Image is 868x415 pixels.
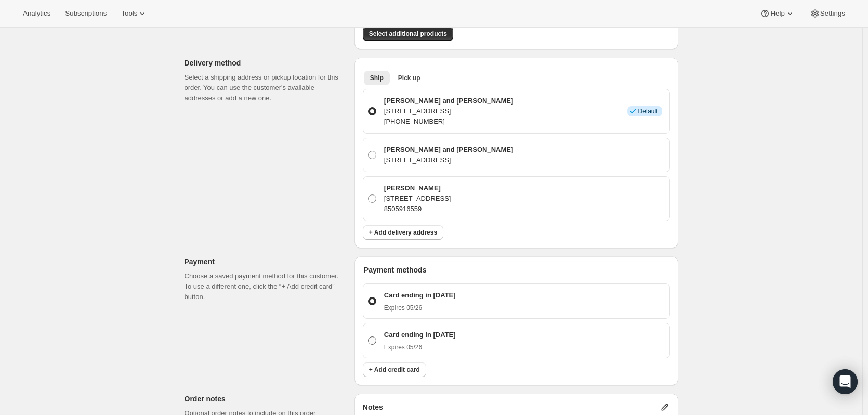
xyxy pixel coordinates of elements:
button: Tools [115,6,154,21]
p: [PERSON_NAME] and [PERSON_NAME] [384,145,513,155]
div: Open Intercom Messenger [833,369,858,394]
button: Help [754,6,801,21]
span: Ship [370,74,384,82]
span: Subscriptions [65,9,107,18]
span: Notes [363,402,383,412]
p: Choose a saved payment method for this customer. To use a different one, click the “+ Add credit ... [185,271,346,302]
p: 8505916559 [384,204,451,214]
button: Analytics [17,6,57,21]
button: Select additional products [363,27,453,41]
button: + Add delivery address [363,225,443,240]
button: Settings [804,6,851,21]
p: Card ending in [DATE] [384,330,456,340]
p: Card ending in [DATE] [384,290,456,301]
span: + Add credit card [369,366,420,374]
p: Expires 05/26 [384,343,456,352]
span: Help [770,9,784,18]
span: Tools [121,9,137,18]
p: Payment [185,256,346,267]
p: Order notes [185,394,346,404]
span: Default [638,107,657,115]
span: Settings [820,9,845,18]
p: [PHONE_NUMBER] [384,116,513,127]
p: [PERSON_NAME] and [PERSON_NAME] [384,96,513,106]
p: Expires 05/26 [384,304,456,312]
p: [STREET_ADDRESS] [384,106,513,116]
p: [STREET_ADDRESS] [384,155,513,165]
span: Analytics [23,9,50,18]
p: Delivery method [185,58,346,68]
button: Subscriptions [59,6,113,21]
p: Payment methods [364,265,670,275]
span: Select additional products [369,30,447,38]
p: [STREET_ADDRESS] [384,193,451,204]
p: Select a shipping address or pickup location for this order. You can use the customer's available... [185,72,346,103]
span: + Add delivery address [369,228,437,237]
p: [PERSON_NAME] [384,183,451,193]
span: Pick up [398,74,420,82]
button: + Add credit card [363,362,426,377]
